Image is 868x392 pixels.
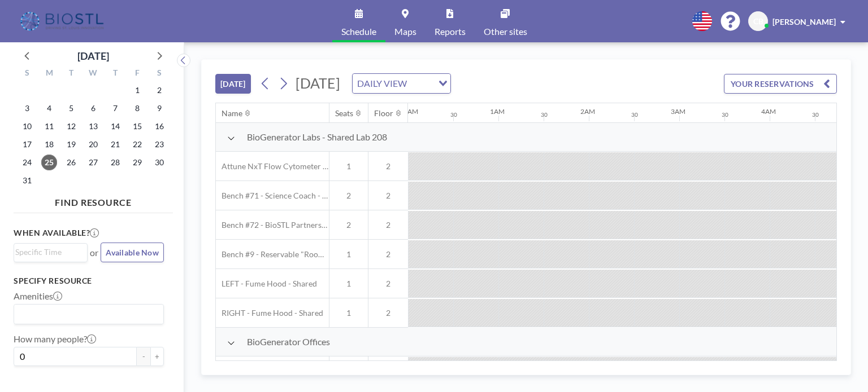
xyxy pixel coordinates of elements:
[368,308,408,318] span: 2
[137,347,150,366] button: -
[41,118,57,134] span: Monday, August 11, 2025
[151,82,167,98] span: Saturday, August 2, 2025
[341,27,376,36] span: Schedule
[329,308,368,318] span: 1
[63,155,79,170] span: Tuesday, August 26, 2025
[85,136,101,152] span: Wednesday, August 20, 2025
[151,136,167,152] span: Saturday, August 23, 2025
[216,191,329,201] span: Bench #71 - Science Coach - BioSTL Bench
[19,155,35,170] span: Sunday, August 24, 2025
[216,220,329,230] span: Bench #72 - BioSTL Partnerships & Apprenticeships Bench
[772,17,836,27] span: [PERSON_NAME]
[41,136,57,152] span: Monday, August 18, 2025
[15,246,81,258] input: Search for option
[151,100,167,116] span: Saturday, August 9, 2025
[38,67,60,81] div: M
[106,248,159,257] span: Available Now
[14,290,62,302] label: Amenities
[216,249,329,259] span: Bench #9 - Reservable "RoomZilla" Bench
[107,118,123,134] span: Thursday, August 14, 2025
[107,136,123,152] span: Thursday, August 21, 2025
[812,111,819,118] div: 30
[329,279,368,289] span: 1
[216,308,323,318] span: RIGHT - Fume Hood - Shared
[129,82,145,98] span: Friday, August 1, 2025
[374,108,393,118] div: Floor
[222,108,242,118] div: Name
[63,100,79,116] span: Tuesday, August 5, 2025
[41,100,57,116] span: Monday, August 4, 2025
[19,136,35,152] span: Sunday, August 17, 2025
[368,279,408,289] span: 2
[19,173,35,188] span: Sunday, August 31, 2025
[671,107,685,116] div: 3AM
[90,247,98,258] span: or
[63,118,79,134] span: Tuesday, August 12, 2025
[150,347,164,366] button: +
[129,118,145,134] span: Friday, August 15, 2025
[19,100,35,116] span: Sunday, August 3, 2025
[353,74,450,93] div: Search for option
[335,108,353,118] div: Seats
[151,155,167,170] span: Saturday, August 30, 2025
[329,220,368,230] span: 2
[400,107,418,116] div: 12AM
[329,249,368,259] span: 1
[15,307,157,321] input: Search for option
[753,16,763,27] span: CB
[63,136,79,152] span: Tuesday, August 19, 2025
[104,67,126,81] div: T
[296,74,340,91] span: [DATE]
[368,161,408,171] span: 2
[129,155,145,170] span: Friday, August 29, 2025
[14,244,87,261] div: Search for option
[484,27,527,36] span: Other sites
[77,48,109,64] div: [DATE]
[101,243,164,262] button: Available Now
[368,220,408,230] span: 2
[368,249,408,259] span: 2
[394,27,416,36] span: Maps
[126,67,148,81] div: F
[215,74,251,94] button: [DATE]
[368,191,408,201] span: 2
[151,118,167,134] span: Saturday, August 16, 2025
[148,67,170,81] div: S
[490,107,505,116] div: 1AM
[14,192,173,208] h4: FIND RESOURCE
[16,67,38,81] div: S
[580,107,595,116] div: 2AM
[216,279,317,289] span: LEFT - Fume Hood - Shared
[14,305,163,324] div: Search for option
[722,111,728,118] div: 30
[329,161,368,171] span: 1
[107,100,123,116] span: Thursday, August 7, 2025
[18,10,108,33] img: organization-logo
[216,161,329,171] span: Attune NxT Flow Cytometer - Bench #25
[355,76,409,91] span: DAILY VIEW
[631,111,638,118] div: 30
[85,100,101,116] span: Wednesday, August 6, 2025
[14,276,164,286] h3: Specify resource
[450,111,457,118] div: 30
[435,27,466,36] span: Reports
[129,136,145,152] span: Friday, August 22, 2025
[129,100,145,116] span: Friday, August 8, 2025
[724,74,837,94] button: YOUR RESERVATIONS
[541,111,548,118] div: 30
[329,191,368,201] span: 2
[85,118,101,134] span: Wednesday, August 13, 2025
[41,155,57,170] span: Monday, August 25, 2025
[19,118,35,134] span: Sunday, August 10, 2025
[85,155,101,170] span: Wednesday, August 27, 2025
[83,67,105,81] div: W
[247,131,387,143] span: BioGenerator Labs - Shared Lab 208
[60,67,83,81] div: T
[410,76,432,91] input: Search for option
[247,336,330,347] span: BioGenerator Offices
[761,107,776,116] div: 4AM
[107,155,123,170] span: Thursday, August 28, 2025
[14,333,96,345] label: How many people?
